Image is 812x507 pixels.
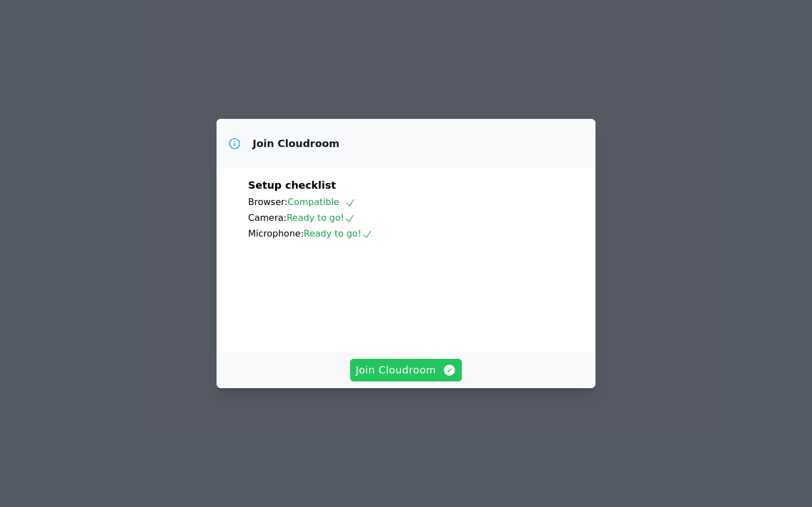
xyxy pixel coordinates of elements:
[356,362,457,378] span: Join Cloudroom
[248,197,288,207] span: Browser:
[304,228,373,239] span: Ready to go!
[248,228,304,239] span: Microphone:
[248,179,336,191] span: Setup checklist
[253,137,339,150] h3: Join Cloudroom
[286,212,355,223] span: Ready to go!
[350,359,462,381] button: Join Cloudroom
[248,212,286,223] span: Camera:
[288,197,356,207] span: Compatible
